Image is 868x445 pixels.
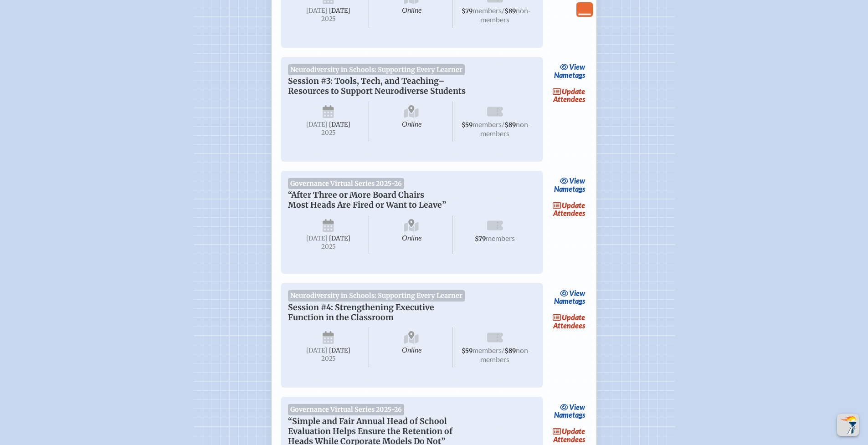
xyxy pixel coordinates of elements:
[504,347,516,355] span: $89
[288,64,465,75] span: Neurodiversity in Schools: Supporting Every Learner
[562,87,585,96] span: update
[562,201,585,210] span: update
[295,129,362,136] span: 2025
[473,6,502,15] span: members
[295,15,362,22] span: 2025
[306,235,328,242] span: [DATE]
[550,199,588,220] a: updateAttendees
[569,289,585,297] span: view
[486,234,515,242] span: members
[504,7,516,15] span: $89
[306,7,328,15] span: [DATE]
[295,243,362,250] span: 2025
[837,414,859,436] button: Scroll Top
[502,6,504,15] span: /
[371,102,452,142] span: Online
[569,176,585,185] span: view
[462,121,473,129] span: $59
[288,76,466,96] span: Session #3: Tools, Tech, and Teaching–Resources to Support Neurodiverse Students
[329,7,350,15] span: [DATE]
[329,235,350,242] span: [DATE]
[504,121,516,129] span: $89
[552,61,588,82] a: viewNametags
[473,346,502,354] span: members
[569,62,585,71] span: view
[480,120,531,138] span: non-members
[562,427,585,435] span: update
[552,174,588,195] a: viewNametags
[480,346,531,363] span: non-members
[306,121,328,128] span: [DATE]
[569,403,585,411] span: view
[839,416,857,434] img: To the top
[329,347,350,354] span: [DATE]
[475,235,486,243] span: $79
[502,346,504,354] span: /
[371,327,452,368] span: Online
[550,311,588,332] a: updateAttendees
[329,121,350,128] span: [DATE]
[562,313,585,322] span: update
[480,6,531,24] span: non-members
[295,355,362,362] span: 2025
[462,7,473,15] span: $79
[371,215,452,254] span: Online
[550,85,588,106] a: updateAttendees
[552,400,588,421] a: viewNametags
[288,190,446,210] span: “After Three or More Board Chairs Most Heads Are Fired or Want to Leave”
[462,347,473,355] span: $59
[288,290,465,301] span: Neurodiversity in Schools: Supporting Every Learner
[306,347,328,354] span: [DATE]
[552,286,588,307] a: viewNametags
[502,120,504,128] span: /
[288,302,434,322] span: Session #4: Strengthening Executive Function in the Classroom
[473,120,502,128] span: members
[288,404,405,415] span: Governance Virtual Series 2025-26
[288,178,405,189] span: Governance Virtual Series 2025-26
